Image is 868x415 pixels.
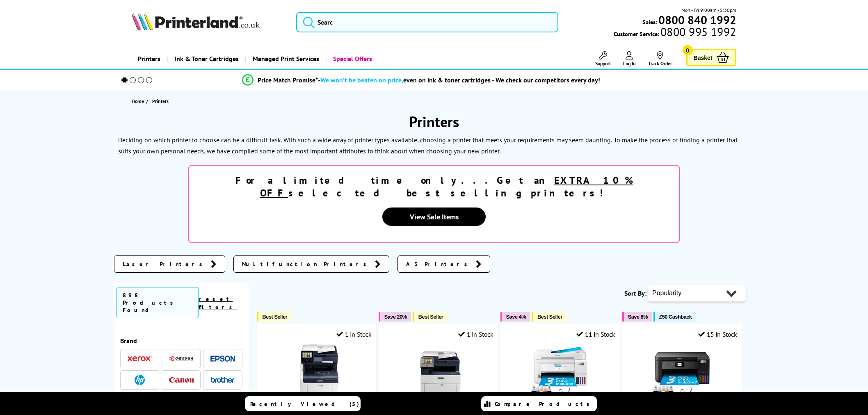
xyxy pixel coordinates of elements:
[110,73,732,87] li: modal_Promise
[659,314,692,320] span: £50 Cashback
[397,255,490,273] a: A3 Printers
[235,174,633,199] strong: For a limited time only...Get an selected best selling printers!
[624,289,646,297] span: Sort By:
[258,76,318,84] span: Price Match Promise*
[152,98,169,104] span: Printers
[233,255,389,273] a: Multifunction Printers
[532,312,566,322] button: Best Seller
[260,174,633,199] u: EXTRA 10% OFF
[132,12,286,32] a: Printerland Logo
[114,112,754,131] h1: Printers
[384,314,407,320] span: Save 20%
[537,314,562,320] span: Best Seller
[683,45,693,55] span: 0
[263,314,288,320] span: Best Seller
[169,353,194,364] a: Kyocera
[169,375,194,385] a: Canon
[242,260,371,268] span: Multifunction Printers
[614,28,736,38] span: Customer Service:
[169,356,194,362] img: Kyocera
[210,377,235,383] img: Brother
[128,375,152,385] a: HP
[622,312,652,322] button: Save 8%
[325,48,378,69] a: Special Offers
[199,295,237,311] a: reset filters
[379,312,411,322] button: Save 20%
[132,97,146,105] a: Home
[481,396,597,411] a: Compare Products
[648,51,672,66] a: Track Order
[336,330,372,338] div: 1 In Stock
[257,312,292,322] button: Best Seller
[595,60,611,66] span: Support
[128,356,152,362] img: Xerox
[167,48,245,69] a: Ink & Toner Cartridges
[642,18,657,26] span: Sales:
[698,330,737,338] div: 15 In Stock
[132,12,260,30] img: Printerland Logo
[114,255,225,273] a: Laser Printers
[118,136,738,155] p: To make the process of finding a printer that suits your own personal needs, we have compiled som...
[210,375,235,385] a: Brother
[576,330,615,338] div: 11 In Stock
[318,76,600,84] div: - even on ink & toner cartridges - We check our competitors every day!
[628,314,648,320] span: Save 8%
[458,330,493,338] div: 1 In Stock
[120,337,242,345] span: Brand
[250,400,359,408] span: Recently Viewed (5)
[694,52,713,63] span: Basket
[623,60,636,66] span: Log In
[506,314,526,320] span: Save 4%
[595,51,611,66] a: Support
[286,344,347,406] img: Xerox VersaLink C405DN
[210,356,235,362] img: Epson
[116,287,199,318] span: 898 Products Found
[406,260,472,268] span: A3 Printers
[245,396,361,411] a: Recently Viewed (5)
[118,136,612,144] p: Deciding on which printer to choose can be a difficult task. With such a wide array of printer ty...
[210,353,235,364] a: Epson
[382,207,486,226] a: View Sale Items
[529,344,591,406] img: Epson EcoTank ET-4856
[658,12,736,27] b: 0800 840 1992
[500,312,530,322] button: Save 4%
[681,6,736,14] span: Mon - Fri 9:00am - 5:30pm
[413,312,448,322] button: Best Seller
[132,48,167,69] a: Printers
[174,48,239,69] span: Ink & Toner Cartridges
[495,400,594,408] span: Compare Products
[623,51,636,66] a: Log In
[657,16,736,24] a: 0800 840 1992
[135,375,145,385] img: HP
[123,260,207,268] span: Laser Printers
[245,48,325,69] a: Managed Print Services
[128,353,152,364] a: Xerox
[320,76,403,84] span: We won’t be beaten on price,
[418,314,443,320] span: Best Seller
[686,49,736,66] a: Basket 0
[659,28,736,36] span: 0800 995 1992
[653,312,696,322] button: £50 Cashback
[296,12,558,32] input: Searc
[651,344,713,406] img: Epson EcoTank ET-2851
[169,377,194,383] img: Canon
[407,344,469,406] img: Xerox WorkCentre 6515DNI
